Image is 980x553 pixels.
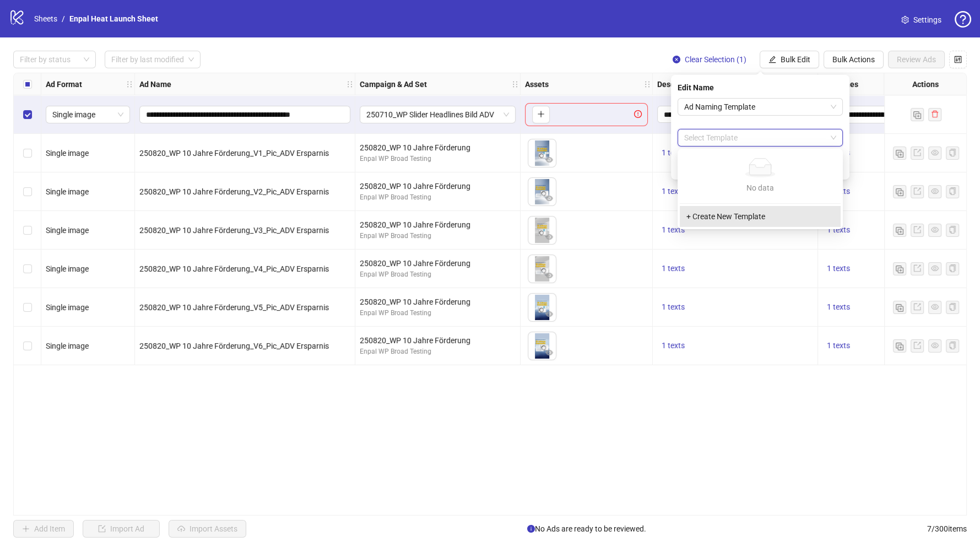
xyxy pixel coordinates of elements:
a: Enpal Heat Launch Sheet [67,13,160,25]
span: export [913,226,921,234]
div: Enpal WP Broad Testing [360,346,516,357]
div: Resize Ad Name column [352,73,355,95]
strong: Assets [525,78,549,90]
img: Asset 1 [528,139,556,167]
strong: Actions [912,78,939,90]
span: eye [545,233,553,241]
div: Select row 3 [14,172,41,211]
div: 250820_WP 10 Jahre Förderung [360,334,516,346]
button: Duplicate [911,108,924,121]
span: Single image [46,264,89,273]
span: eye [545,310,553,318]
span: export [913,187,921,195]
div: Edit values [657,106,813,123]
div: 250820_WP 10 Jahre Förderung [360,296,516,308]
button: Preview [543,269,556,283]
span: 250820_WP 10 Jahre Förderung_V2_Pic_ADV Ersparnis [139,187,329,196]
strong: Descriptions [657,78,701,90]
div: Resize Ad Format column [132,73,134,95]
button: 1 texts [822,301,854,314]
button: Preview [543,346,556,360]
img: Asset 1 [528,255,556,283]
div: + Create New Template [680,206,841,227]
div: Select row 6 [14,288,41,327]
span: 1 texts [662,187,685,196]
button: 1 texts [657,301,689,314]
button: Clear Selection (1) [664,51,755,68]
div: 250820_WP 10 Jahre Förderung [360,142,516,154]
div: Enpal WP Broad Testing [360,269,516,280]
span: edit [768,56,776,63]
span: eye [931,226,939,234]
button: Review Ads [888,51,945,68]
span: Bulk Actions [832,55,875,64]
button: Import Ad [83,520,160,538]
span: Single image [46,149,89,158]
div: Select row 2 [14,134,41,172]
button: 1 texts [657,224,689,237]
span: export [913,303,921,311]
span: 1 texts [662,302,685,311]
div: No data [691,182,830,194]
span: holder [126,80,133,88]
span: eye [545,272,553,279]
span: eye [545,194,553,202]
li: / [62,13,65,25]
a: Sheets [32,13,59,25]
span: close-circle [673,56,680,63]
button: Duplicate [893,262,906,275]
img: Asset 1 [528,178,556,205]
span: holder [133,80,141,88]
div: Enpal WP Broad Testing [360,154,516,164]
span: question-circle [955,11,971,28]
div: 250820_WP 10 Jahre Förderung [360,180,516,192]
div: Resize Descriptions column [815,73,817,95]
span: setting [901,16,909,24]
div: 250820_WP 10 Jahre Förderung [360,257,516,269]
span: 1 texts [827,225,850,234]
span: 250820_WP 10 Jahre Förderung_V6_Pic_ADV Ersparnis [139,341,329,350]
img: Asset 1 [528,294,556,321]
button: Preview [543,192,556,205]
span: eye [931,303,939,311]
span: Single image [52,106,123,123]
div: Resize Assets column [649,73,652,95]
button: Bulk Actions [824,51,884,68]
button: 1 texts [657,185,689,198]
div: Edit Name [678,82,843,94]
span: 1 texts [662,341,685,350]
span: eye [545,349,553,356]
span: Bulk Edit [781,55,810,64]
span: control [954,56,962,63]
button: 1 texts [657,262,689,275]
button: Bulk Edit [760,51,819,68]
span: info-circle [527,525,535,533]
img: Asset 1 [528,332,556,360]
strong: Campaign & Ad Set [360,78,427,90]
img: Asset 1 [528,216,556,244]
button: Preview [543,231,556,244]
strong: Ad Name [139,78,171,90]
span: 250820_WP 10 Jahre Förderung_V5_Pic_ADV Ersparnis [139,303,329,312]
button: 1 texts [822,262,854,275]
span: eye [931,149,939,156]
span: export [913,341,921,349]
div: Select row 4 [14,211,41,250]
span: 250820_WP 10 Jahre Förderung_V3_Pic_ADV Ersparnis [139,226,329,235]
button: Duplicate [893,147,906,160]
strong: Ad Format [46,78,82,90]
button: 1 texts [822,339,854,353]
button: Duplicate [893,185,906,198]
button: Duplicate [893,301,906,314]
button: Add [532,106,550,123]
button: Configure table settings [949,51,967,68]
span: Single image [46,341,89,350]
button: 1 texts [822,224,854,237]
button: Duplicate [893,339,906,353]
span: 1 texts [662,264,685,273]
span: eye [931,187,939,195]
span: exclamation-circle [634,110,645,118]
span: Single image [46,303,89,312]
span: 1 texts [827,302,850,311]
div: 250820_WP 10 Jahre Förderung [360,219,516,231]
